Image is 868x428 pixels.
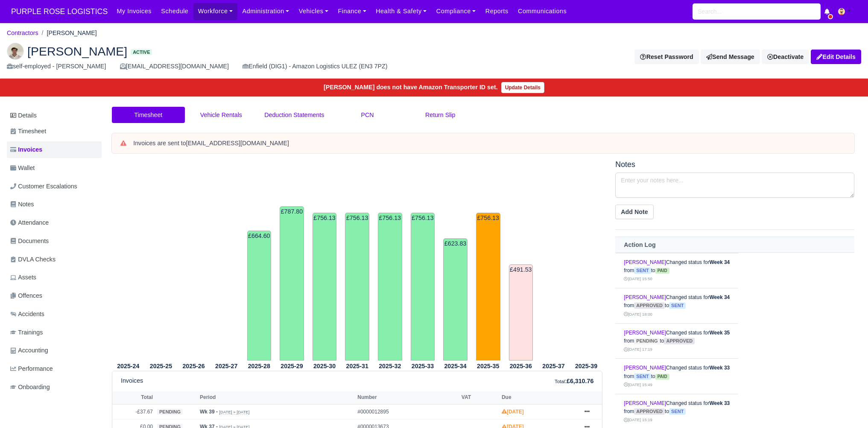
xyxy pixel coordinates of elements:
[7,342,102,359] a: Accounting
[185,107,258,123] a: Vehicle Rentals
[7,141,102,158] a: Invoices
[7,361,102,377] a: Performance
[10,273,36,282] span: Assets
[624,276,652,281] small: [DATE] 15:50
[615,253,738,288] td: Changed status for from to
[709,259,730,265] strong: Week 34
[308,361,341,371] th: 2025-30
[331,107,404,123] a: PCN
[7,251,102,268] a: DVLA Checks
[219,410,249,415] small: [DATE] » [DATE]
[157,409,183,415] span: pending
[411,213,435,361] td: £756.13
[624,259,666,265] a: [PERSON_NAME]
[7,62,106,71] div: self-employed - [PERSON_NAME]
[10,291,42,301] span: Offences
[502,409,524,415] strong: [DATE]
[7,3,112,20] a: PURPLE ROSE LOGISTICS
[10,382,50,392] span: Onboarding
[505,361,538,371] th: 2025-36
[615,237,854,253] th: Action Log
[443,238,468,360] td: £623.83
[156,3,193,20] a: Schedule
[7,178,102,195] a: Customer Escalations
[513,3,572,20] a: Communications
[0,36,868,79] div: Adrian Ando
[7,379,102,396] a: Onboarding
[133,139,846,148] div: Invoices are sent to
[10,182,77,191] span: Customer Escalations
[371,3,432,20] a: Health & Safety
[243,361,276,371] th: 2025-28
[655,374,669,380] span: paid
[313,213,337,361] td: £756.13
[7,29,38,36] a: Contractors
[811,50,861,64] a: Edit Details
[10,218,49,228] span: Attendance
[193,3,238,20] a: Workforce
[7,233,102,249] a: Documents
[121,377,143,384] h6: Invoices
[10,255,56,264] span: DVLA Checks
[624,312,652,317] small: [DATE] 18:00
[333,3,371,20] a: Finance
[10,364,53,374] span: Performance
[131,49,152,56] span: Active
[709,294,730,300] strong: Week 34
[669,408,686,415] span: sent
[501,82,544,93] a: Update Details
[701,50,760,64] a: Send Message
[145,361,178,371] th: 2025-25
[555,379,565,384] small: Total
[10,328,43,337] span: Trainings
[615,323,738,359] td: Changed status for from to
[257,107,331,123] a: Deduction Statements
[186,140,289,147] strong: [EMAIL_ADDRESS][DOMAIN_NAME]
[624,347,652,352] small: [DATE] 17:19
[10,145,42,155] span: Invoices
[294,3,333,20] a: Vehicles
[38,28,97,38] li: [PERSON_NAME]
[355,404,459,419] td: #0000012895
[624,417,652,422] small: [DATE] 15:19
[112,3,156,20] a: My Invoices
[567,378,593,384] strong: £6,310.76
[345,213,369,361] td: £756.13
[634,267,651,274] span: sent
[10,126,46,136] span: Timesheet
[634,338,660,344] span: pending
[7,160,102,176] a: Wallet
[237,3,294,20] a: Administration
[555,376,593,386] div: :
[624,330,666,336] a: [PERSON_NAME]
[634,373,651,380] span: sent
[7,214,102,231] a: Attendance
[664,338,695,344] span: approved
[472,361,505,371] th: 2025-35
[709,365,730,371] strong: Week 33
[624,382,652,387] small: [DATE] 15:49
[570,361,603,371] th: 2025-39
[624,400,666,406] a: [PERSON_NAME]
[624,294,666,300] a: [PERSON_NAME]
[120,62,229,71] div: [EMAIL_ADDRESS][DOMAIN_NAME]
[10,346,48,355] span: Accounting
[615,205,653,219] button: Add Note
[112,107,185,123] a: Timesheet
[693,3,821,20] input: Search...
[404,107,477,123] a: Return Slip
[7,196,102,213] a: Notes
[10,309,44,319] span: Accidents
[247,231,272,361] td: £664.60
[762,50,809,64] a: Deactivate
[615,359,738,394] td: Changed status for from to
[7,123,102,140] a: Timesheet
[355,391,459,404] th: Number
[280,206,304,360] td: £787.80
[198,391,355,404] th: Period
[476,213,500,361] td: £756.13
[624,365,666,371] a: [PERSON_NAME]
[634,302,665,309] span: approved
[7,269,102,286] a: Assets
